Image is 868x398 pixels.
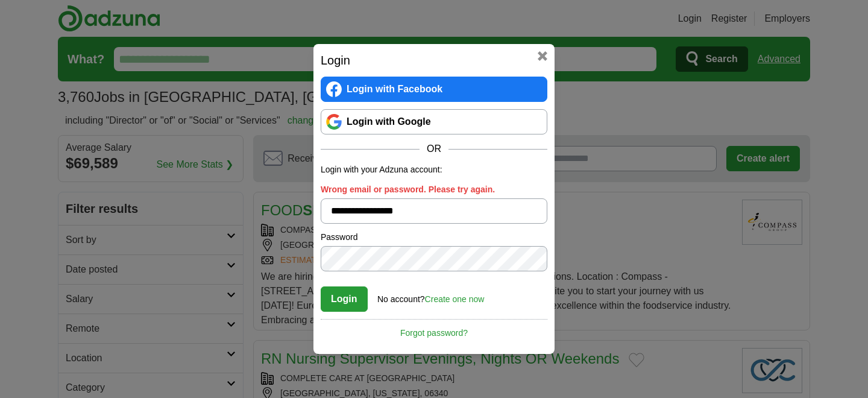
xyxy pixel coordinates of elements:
span: OR [420,142,448,156]
a: Login with Google [321,109,547,134]
div: No account? [377,286,484,306]
label: Password [321,231,547,244]
a: Create one now [425,294,485,304]
a: Forgot password? [321,319,547,340]
a: Login with Facebook [321,77,547,102]
h2: Login [321,51,547,69]
p: Login with your Adzuna account: [321,163,547,176]
button: Login [321,286,368,312]
label: Wrong email or password. Please try again. [321,183,547,196]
